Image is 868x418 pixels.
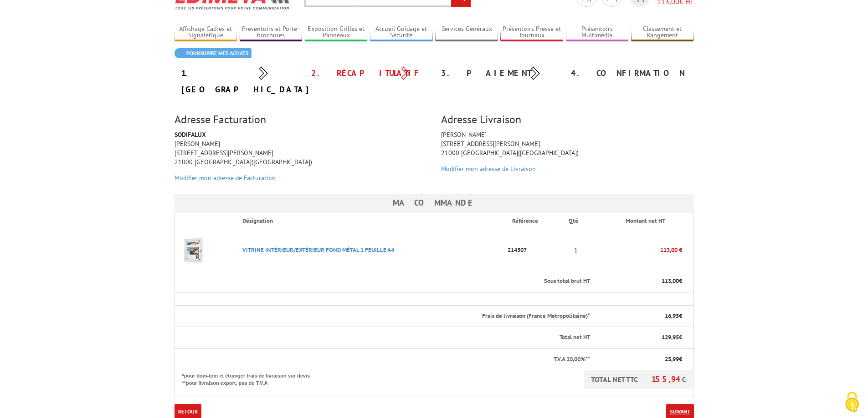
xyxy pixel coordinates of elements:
[305,25,368,40] a: Exposition Grilles et Panneaux
[175,305,591,327] th: Frais de livraison (France Metropolitaine)*
[441,114,694,126] h3: Adresse Livraison
[631,25,694,40] a: Classement et Rangement
[182,355,590,364] p: T.V.A 20,00%**
[598,355,682,364] p: €
[662,277,679,285] span: 113,00
[598,333,682,342] p: €
[505,242,561,258] p: 214507
[175,174,276,182] a: Modifier mon adresse de Facturation
[665,355,679,363] span: 25,99
[598,277,682,286] p: €
[561,212,591,230] th: Qté
[175,232,211,268] img: VITRINE INTéRIEUR/EXTéRIEUR FOND MéTAL 1 FEUILLE A4
[370,25,433,40] a: Accueil Guidage et Sécurité
[175,271,591,292] th: Sous total brut HT
[240,25,303,40] a: Présentoirs et Porte-brochures
[181,68,311,95] a: 1. [GEOGRAPHIC_DATA]
[434,65,564,81] div: 3. Paiement
[500,25,563,40] a: Présentoirs Presse et Journaux
[175,25,237,40] a: Affichage Cadres et Signalétique
[836,387,868,418] button: Cookies (fenêtre modale)
[598,217,693,226] p: Montant net HT
[584,370,693,389] p: TOTAL NET TTC €
[175,131,206,139] strong: SODIFALUX
[242,246,394,254] a: VITRINE INTéRIEUR/EXTéRIEUR FOND MéTAL 1 FEUILLE A4
[564,65,694,81] div: 4. Confirmation
[182,370,319,387] p: *pour dom-tom et étranger frais de livraison sur devis **pour livraison export, pas de T.V.A
[435,25,498,40] a: Services Généraux
[665,312,679,320] span: 16,95
[662,333,679,341] span: 129,95
[441,165,536,173] a: Modifier mon adresse de Livraison
[566,25,629,40] a: Présentoirs Multimédia
[591,242,682,258] p: 113,00 €
[652,374,682,384] span: 155,94
[598,312,682,321] p: €
[175,114,427,126] h3: Adresse Facturation
[304,65,434,81] div: 2. Récapitulatif
[561,230,591,271] td: 1
[175,48,252,58] a: Poursuivre mes achats
[168,130,434,187] div: [PERSON_NAME] [STREET_ADDRESS][PERSON_NAME] 21000 [GEOGRAPHIC_DATA]([GEOGRAPHIC_DATA])
[434,130,701,178] div: [PERSON_NAME] [STREET_ADDRESS][PERSON_NAME] 21000 [GEOGRAPHIC_DATA]([GEOGRAPHIC_DATA])
[235,212,505,230] th: Désignation
[175,327,591,349] th: Total net HT
[841,391,863,413] img: Cookies (fenêtre modale)
[175,194,694,212] h3: Ma commande
[505,212,561,230] th: Référence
